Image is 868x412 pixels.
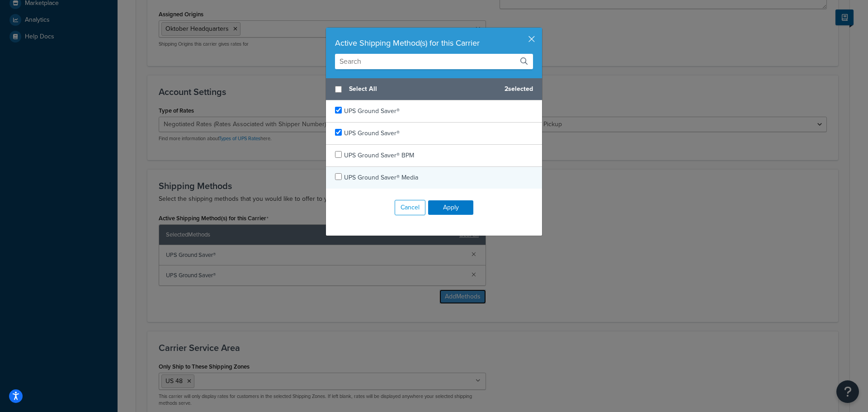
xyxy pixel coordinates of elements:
span: Select All [349,83,497,95]
span: UPS Ground Saver® [344,106,400,116]
span: UPS Ground Saver® BPM [344,151,414,160]
button: Cancel [395,200,425,215]
input: Search [335,54,533,69]
span: UPS Ground Saver® [344,128,400,138]
div: Active Shipping Method(s) for this Carrier [335,37,533,49]
span: UPS Ground Saver® Media [344,173,418,182]
div: 2 selected [326,78,542,100]
button: Apply [428,200,473,215]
